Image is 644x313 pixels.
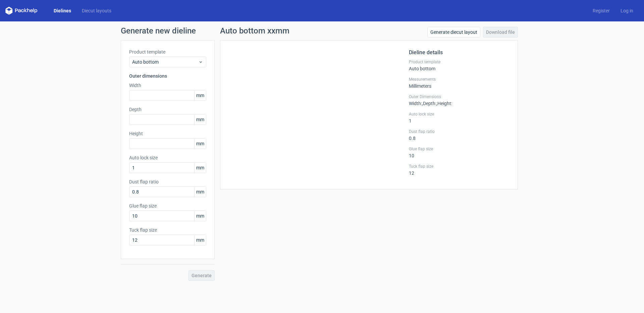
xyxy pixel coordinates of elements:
[121,27,523,35] h1: Generate new dieline
[422,101,436,106] span: , Depth :
[409,101,422,106] span: Width :
[409,94,509,99] label: Outer Dimensions
[409,146,509,158] div: 10
[129,178,206,185] label: Dust flap ratio
[129,130,206,137] label: Height
[615,7,639,14] a: Log in
[129,49,206,55] label: Product template
[129,227,206,233] label: Tuck flap size
[132,59,198,65] span: Auto bottom
[76,7,117,14] a: Diecut layouts
[409,129,509,141] div: 0.8
[409,164,509,176] div: 12
[129,203,206,209] label: Glue flap size
[427,27,480,37] a: Generate diecut layout
[409,129,509,134] label: Dust flap ratio
[409,77,509,82] label: Measurements
[409,49,509,57] h2: Dieline details
[220,27,289,35] h1: Auto bottom xxmm
[409,77,509,89] div: Millimeters
[129,106,206,113] label: Depth
[194,114,206,125] span: mm
[194,187,206,197] span: mm
[409,59,509,71] div: Auto bottom
[194,163,206,173] span: mm
[194,211,206,221] span: mm
[129,73,206,79] h3: Outer dimensions
[409,164,509,169] label: Tuck flap size
[194,139,206,149] span: mm
[129,82,206,89] label: Width
[587,7,615,14] a: Register
[409,59,509,65] label: Product template
[194,235,206,245] span: mm
[409,146,509,152] label: Glue flap size
[409,111,509,117] label: Auto lock size
[194,90,206,100] span: mm
[129,154,206,161] label: Auto lock size
[436,101,452,106] span: , Height :
[409,111,509,124] div: 1
[48,7,76,14] a: Dielines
